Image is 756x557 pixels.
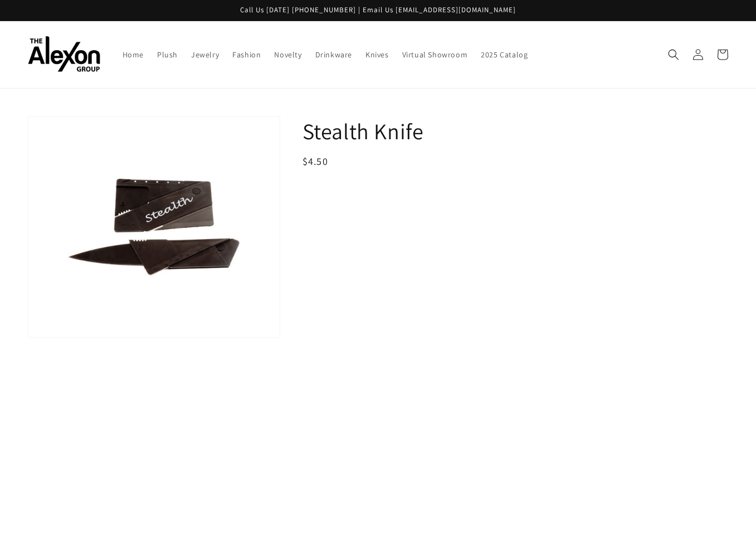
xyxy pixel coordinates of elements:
span: Drinkware [315,50,352,60]
span: Plush [157,50,178,60]
summary: Search [661,42,686,67]
a: Jewelry [184,43,226,66]
span: Knives [365,50,389,60]
a: 2025 Catalog [474,43,534,66]
a: Home [116,43,150,66]
a: Novelty [267,43,308,66]
h1: Stealth Knife [303,116,728,145]
a: Virtual Showroom [396,43,475,66]
span: Fashion [232,50,261,60]
span: Novelty [274,50,301,60]
a: Knives [359,43,396,66]
span: $4.50 [303,155,329,168]
span: 2025 Catalog [481,50,528,60]
a: Fashion [226,43,267,66]
span: Jewelry [191,50,219,60]
span: Virtual Showroom [402,50,468,60]
a: Plush [150,43,184,66]
img: The Alexon Group [28,36,100,72]
a: Drinkware [309,43,359,66]
span: Home [123,50,144,60]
